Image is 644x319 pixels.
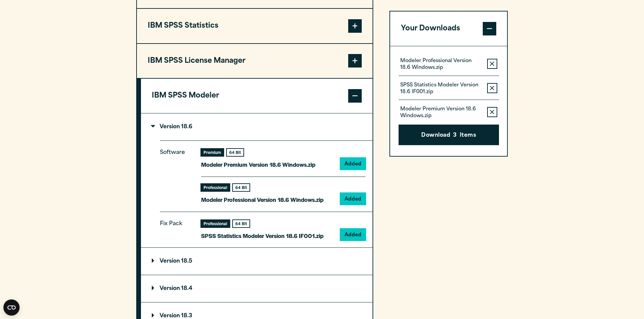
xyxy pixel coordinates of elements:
p: SPSS Statistics Modeler Version 18.6 IF001.zip [201,231,324,241]
p: Version 18.6 [152,124,192,130]
summary: Version 18.5 [141,248,373,275]
p: Version 18.5 [152,259,192,264]
span: 3 [453,131,457,140]
summary: Version 18.6 [141,113,373,140]
div: 64 Bit [227,149,243,156]
button: Your Downloads [390,11,507,46]
p: Version 18.3 [152,313,192,319]
div: Premium [201,149,223,156]
button: Download3Items [399,125,499,145]
div: 64 Bit [233,220,249,227]
p: Modeler Premium Version 18.6 Windows.zip [201,160,315,169]
div: Professional [201,184,230,191]
button: Added [340,158,365,169]
p: Modeler Professional Version 18.6 Windows.zip [201,195,324,205]
button: Added [340,229,365,240]
p: Fix Pack [160,219,190,235]
p: SPSS Statistics Modeler Version 18.6 IF001.zip [400,82,482,96]
button: IBM SPSS License Manager [137,44,373,78]
button: IBM SPSS Statistics [137,9,373,43]
summary: Version 18.4 [141,275,373,302]
p: Version 18.4 [152,286,192,291]
div: 64 Bit [233,184,249,191]
p: Software [160,148,190,199]
div: Your Downloads [390,46,507,156]
div: Professional [201,220,230,227]
button: Added [340,193,365,205]
p: Modeler Premium Version 18.6 Windows.zip [400,106,482,119]
button: Open CMP widget [3,299,20,316]
p: Modeler Professional Version 18.6 Windows.zip [400,58,482,71]
button: IBM SPSS Modeler [141,79,373,113]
